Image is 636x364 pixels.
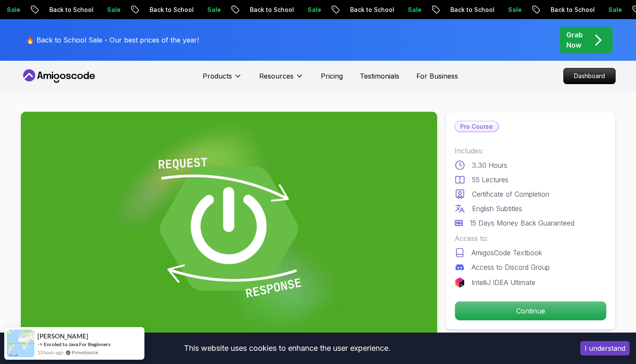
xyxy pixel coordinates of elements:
[472,248,542,258] p: AmigosCode Textbook
[472,189,549,199] p: Certificate of Completion
[455,146,607,156] p: Includes:
[243,6,300,14] p: Back to School
[443,6,501,14] p: Back to School
[6,339,568,358] div: This website uses cookies to enhance the user experience.
[203,71,232,81] p: Products
[455,233,607,243] p: Access to:
[37,333,88,340] span: [PERSON_NAME]
[501,6,528,14] p: Sale
[300,6,328,14] p: Sale
[472,203,522,214] p: English Subtitles
[455,302,606,320] p: Continue
[21,112,437,346] img: building-apis-with-spring-boot_thumbnail
[543,6,601,14] p: Back to School
[42,6,100,14] p: Back to School
[37,341,43,347] span: ->
[455,277,465,288] img: jetbrains logo
[360,71,399,81] a: Testimonials
[416,71,458,81] a: For Business
[200,6,227,14] p: Sale
[321,71,343,81] a: Pricing
[455,301,607,321] button: Continue
[470,218,574,228] p: 15 Days Money Back Guaranteed
[472,175,509,185] p: 55 Lectures
[472,277,535,288] p: IntelliJ IDEA Ultimate
[37,349,63,356] span: 13 hours ago
[142,6,200,14] p: Back to School
[580,341,630,356] button: Accept cookies
[563,68,616,84] a: Dashboard
[44,341,110,347] a: Enroled to Java For Beginners
[259,71,304,88] button: Resources
[203,71,242,88] button: Products
[472,160,507,170] p: 3.30 Hours
[7,330,34,357] img: provesource social proof notification image
[566,30,583,50] p: Grab Now
[601,6,628,14] p: Sale
[472,262,550,272] p: Access to Discord Group
[72,349,98,356] a: ProveSource
[100,6,127,14] p: Sale
[343,6,401,14] p: Back to School
[455,121,498,132] p: Pro Course
[26,35,199,45] p: 🔥 Back to School Sale - Our best prices of the year!
[564,68,615,84] p: Dashboard
[401,6,428,14] p: Sale
[259,71,294,81] p: Resources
